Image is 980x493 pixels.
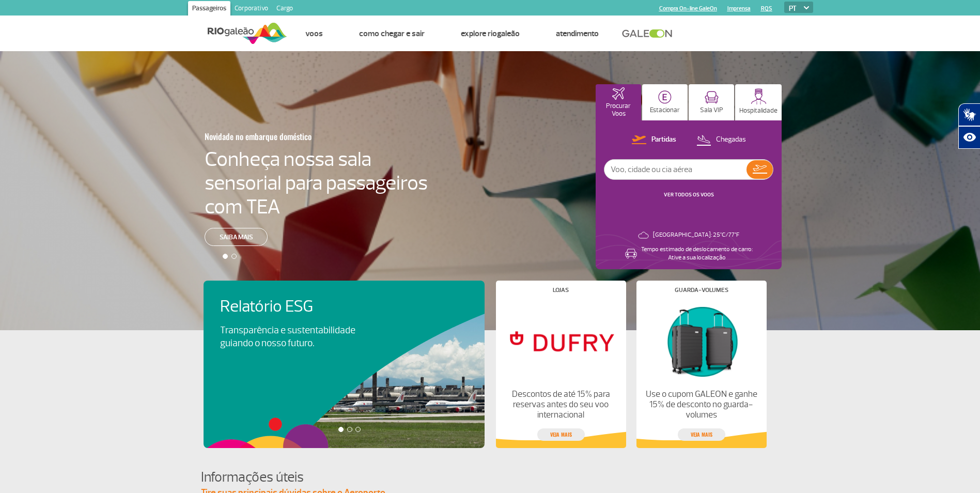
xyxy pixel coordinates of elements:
p: Tempo estimado de deslocamento de carro: Ative a sua localização [641,245,753,262]
button: Procurar Voos [596,84,641,120]
p: Transparência e sustentabilidade guiando o nosso futuro. [220,324,367,350]
h3: Novidade no embarque doméstico [205,126,377,147]
p: Hospitalidade [739,107,777,115]
a: Como chegar e sair [359,28,425,39]
a: Cargo [272,1,297,18]
p: [GEOGRAPHIC_DATA]: 25°C/77°F [653,231,739,239]
img: airplaneHomeActive.svg [612,87,625,100]
p: Use o cupom GALEON e ganhe 15% de desconto no guarda-volumes [645,389,757,420]
img: vipRoom.svg [705,91,719,104]
p: Estacionar [650,106,680,114]
button: VER TODOS OS VOOS [661,191,717,199]
h4: Lojas [553,287,569,293]
button: Abrir recursos assistivos. [958,126,980,149]
a: Explore RIOgaleão [461,28,520,39]
button: Sala VIP [689,84,734,120]
button: Estacionar [642,84,688,120]
p: Chegadas [716,135,746,145]
p: Procurar Voos [601,102,636,118]
h4: Guarda-volumes [675,287,728,293]
p: Sala VIP [700,106,723,114]
h4: Relatório ESG [220,297,384,316]
button: Chegadas [693,133,749,147]
a: Imprensa [727,5,751,12]
p: Descontos de até 15% para reservas antes do seu voo internacional [504,389,617,420]
button: Partidas [629,133,679,147]
button: Abrir tradutor de língua de sinais. [958,103,980,126]
img: carParkingHome.svg [658,90,672,104]
button: Hospitalidade [735,84,782,120]
a: Saiba mais [205,228,268,246]
a: Atendimento [556,28,599,39]
a: VER TODOS OS VOOS [664,191,714,198]
a: RQS [761,5,772,12]
a: Voos [305,28,323,39]
div: Plugin de acessibilidade da Hand Talk. [958,103,980,149]
p: Partidas [651,135,676,145]
img: Guarda-volumes [645,301,757,381]
a: Corporativo [230,1,272,18]
a: Relatório ESGTransparência e sustentabilidade guiando o nosso futuro. [220,297,468,350]
a: veja mais [678,428,725,441]
a: Compra On-line GaleOn [659,5,717,12]
a: Passageiros [188,1,230,18]
input: Voo, cidade ou cia aérea [604,160,746,179]
h4: Conheça nossa sala sensorial para passageiros com TEA [205,147,428,219]
h4: Informações úteis [201,468,780,487]
img: hospitality.svg [751,88,767,104]
a: veja mais [537,428,585,441]
img: Lojas [504,301,617,381]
